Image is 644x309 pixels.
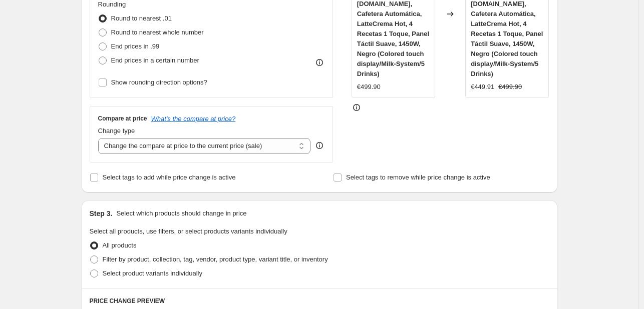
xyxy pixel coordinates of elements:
div: €499.90 [357,82,381,92]
span: Select product variants individually [103,269,202,277]
span: Rounding [98,0,126,8]
span: Round to nearest whole number [111,28,204,36]
span: Select tags to remove while price change is active [346,173,490,181]
strike: €499.90 [498,82,522,92]
h2: Step 3. [90,208,113,218]
div: €449.91 [471,82,494,92]
button: What's the compare at price? [151,115,236,122]
span: All products [103,241,137,249]
span: Filter by product, collection, tag, vendor, product type, variant title, or inventory [103,255,328,263]
h6: PRICE CHANGE PREVIEW [90,297,549,305]
span: End prices in a certain number [111,56,199,64]
span: Select all products, use filters, or select products variants individually [90,227,287,235]
div: help [314,140,325,150]
span: Show rounding direction options? [111,78,207,86]
span: Change type [98,127,135,134]
span: Select tags to add while price change is active [103,173,236,181]
span: Round to nearest .01 [111,14,172,22]
span: End prices in .99 [111,42,160,50]
h3: Compare at price [98,114,147,122]
p: Select which products should change in price [116,208,246,218]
